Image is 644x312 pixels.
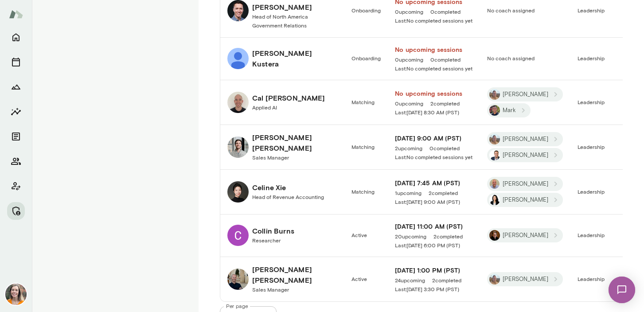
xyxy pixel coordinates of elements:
[430,100,460,107] a: 2completed
[7,177,25,195] button: Client app
[227,92,249,113] img: Cal Rueb
[395,89,473,98] a: No upcoming sessions
[252,104,277,110] span: Applied AI
[578,7,605,13] span: Leadership
[7,103,25,121] button: Insights
[497,90,554,99] span: [PERSON_NAME]
[395,144,422,152] span: 2 upcoming
[578,276,605,282] span: Leadership
[578,188,605,195] span: Leadership
[395,179,473,187] h6: [DATE] 7:45 AM (PST)
[489,105,500,116] img: Mark Guzman
[395,189,422,196] span: 1 upcoming
[430,8,461,15] span: 0 completed
[430,56,461,63] a: 0completed
[395,285,459,292] span: Last: [DATE] 3:30 PM (PST)
[227,132,337,162] a: Carl Johnson[PERSON_NAME] [PERSON_NAME]Sales Manager
[5,284,27,305] img: Carrie Kelly
[430,100,460,107] span: 2 completed
[227,48,249,69] img: Brian Kustera
[7,28,25,46] button: Home
[351,232,367,238] span: Active
[351,55,381,61] span: Onboarding
[351,276,367,282] span: Active
[487,7,535,13] span: No coach assigned
[395,242,473,249] a: Last:[DATE] 6:00 PM (PST)
[252,48,337,69] h6: [PERSON_NAME] Kustera
[430,8,461,15] a: 0completed
[395,266,473,275] a: [DATE] 1:00 PM (PST)
[489,274,500,285] img: Adam Griffin
[497,196,554,204] span: [PERSON_NAME]
[395,153,472,160] span: Last: No completed sessions yet
[395,45,473,54] h6: No upcoming sessions
[487,228,563,242] div: Tracie Hlavka[PERSON_NAME]
[395,109,459,116] span: Last: [DATE] 8:30 AM (PST)
[227,225,249,246] img: Collin Burns
[395,8,423,15] span: 0 upcoming
[227,225,337,246] a: Collin BurnsCollin BurnsResearcher
[351,99,375,105] span: Matching
[487,55,535,61] span: No coach assigned
[487,177,563,191] div: Marc Friedman[PERSON_NAME]
[489,230,500,241] img: Tracie Hlavka
[7,152,25,170] button: Members
[430,56,461,63] span: 0 completed
[395,277,425,284] span: 24 upcoming
[429,144,460,152] a: 0completed
[395,100,423,107] a: 0upcoming
[487,87,563,101] div: Adam Griffin[PERSON_NAME]
[395,233,426,240] a: 20upcoming
[497,135,554,144] span: [PERSON_NAME]
[432,277,461,284] span: 2 completed
[7,128,25,145] button: Documents
[487,272,563,286] div: Adam Griffin[PERSON_NAME]
[395,153,473,160] a: Last:No completed sessions yet
[578,144,605,150] span: Leadership
[578,55,605,61] span: Leadership
[7,53,25,71] button: Sessions
[395,242,460,249] span: Last: [DATE] 6:00 PM (PST)
[578,99,605,105] span: Leadership
[487,148,563,162] div: Jon Fraser[PERSON_NAME]
[497,180,554,188] span: [PERSON_NAME]
[429,144,460,152] span: 0 completed
[578,232,605,238] span: Leadership
[395,17,472,24] span: Last: No completed sessions yet
[395,56,423,63] a: 0upcoming
[7,202,25,220] button: Manage
[351,144,375,150] span: Matching
[9,6,23,23] img: Mento
[395,144,422,152] a: 2upcoming
[227,181,337,203] a: Celine XieCeline XieHead of Revenue Accounting
[395,100,423,107] span: 0 upcoming
[252,93,325,103] h6: Cal [PERSON_NAME]
[252,237,281,243] span: Researcher
[395,198,460,205] span: Last: [DATE] 9:00 AM (PST)
[489,179,500,189] img: Marc Friedman
[433,233,463,240] a: 2completed
[395,189,422,196] a: 1upcoming
[489,150,500,160] img: Jon Fraser
[395,198,473,205] a: Last:[DATE] 9:00 AM (PST)
[429,189,458,196] span: 2 completed
[395,222,473,231] a: [DATE] 11:00 AM (PST)
[252,194,324,200] span: Head of Revenue Accounting
[252,182,324,193] h6: Celine Xie
[487,103,531,117] div: Mark GuzmanMark
[252,264,337,285] h6: [PERSON_NAME] [PERSON_NAME]
[489,89,500,100] img: Adam Griffin
[395,134,473,143] h6: [DATE] 9:00 AM (PST)
[252,13,308,28] span: Head of North America Government Relations
[487,132,563,146] div: Adam Griffin[PERSON_NAME]
[497,231,554,240] span: [PERSON_NAME]
[395,8,423,15] a: 0upcoming
[252,154,289,160] span: Sales Manager
[395,56,423,63] span: 0 upcoming
[395,277,425,284] a: 24upcoming
[433,233,463,240] span: 2 completed
[252,286,289,292] span: Sales Manager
